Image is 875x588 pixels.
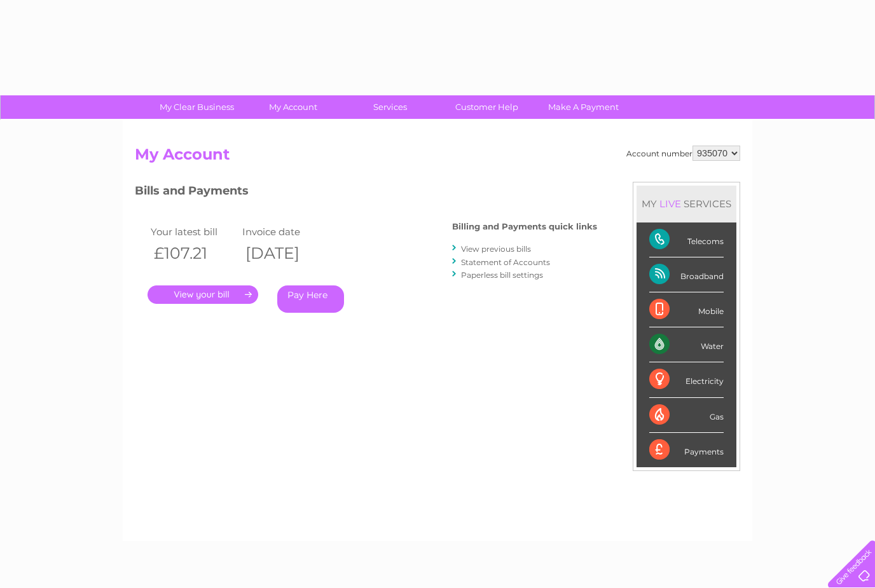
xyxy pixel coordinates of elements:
[239,223,331,240] td: Invoice date
[649,398,724,433] div: Gas
[434,95,539,119] a: Customer Help
[461,270,543,280] a: Paperless bill settings
[626,146,740,161] div: Account number
[135,146,740,170] h2: My Account
[135,182,597,204] h3: Bills and Payments
[148,223,239,240] td: Your latest bill
[649,327,724,362] div: Water
[637,186,736,222] div: MY SERVICES
[649,292,724,327] div: Mobile
[657,198,684,210] div: LIVE
[461,257,550,267] a: Statement of Accounts
[241,95,346,119] a: My Account
[452,222,597,231] h4: Billing and Payments quick links
[239,240,331,266] th: [DATE]
[531,95,636,119] a: Make A Payment
[649,222,724,257] div: Telecoms
[649,362,724,397] div: Electricity
[148,285,258,304] a: .
[148,240,239,266] th: £107.21
[277,285,344,313] a: Pay Here
[649,433,724,467] div: Payments
[338,95,443,119] a: Services
[144,95,249,119] a: My Clear Business
[649,257,724,292] div: Broadband
[461,244,531,254] a: View previous bills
